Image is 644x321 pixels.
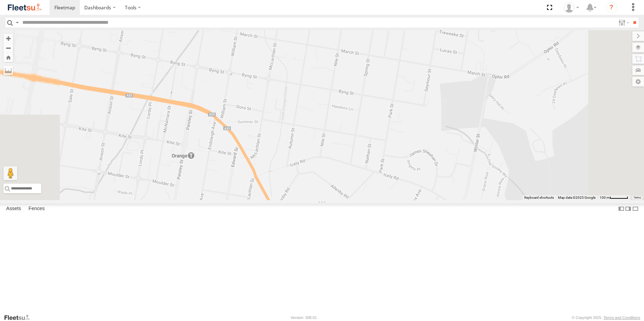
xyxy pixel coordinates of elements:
[606,2,617,13] i: ?
[25,204,48,214] label: Fences
[558,196,595,199] span: Map data ©2025 Google
[561,2,581,13] div: Matt Smith
[572,315,640,320] div: © Copyright 2025 -
[7,3,43,12] img: fleetsu-logo-horizontal.svg
[600,196,610,199] span: 100 m
[3,204,24,214] label: Assets
[604,315,640,320] a: Terms and Conditions
[3,34,13,43] button: Zoom in
[598,195,630,200] button: Map Scale: 100 m per 50 pixels
[616,18,631,28] label: Search Filter Options
[14,18,20,28] label: Search Query
[291,315,317,320] div: Version: 308.01
[3,53,13,62] button: Zoom Home
[4,314,35,321] a: Visit our Website
[524,195,554,200] button: Keyboard shortcuts
[634,196,641,199] a: Terms (opens in new tab)
[3,65,13,75] label: Measure
[3,166,17,180] button: Drag Pegman onto the map to open Street View
[3,43,13,53] button: Zoom out
[632,204,639,214] label: Hide Summary Table
[618,204,625,214] label: Dock Summary Table to the Left
[625,204,632,214] label: Dock Summary Table to the Right
[632,77,644,86] label: Map Settings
